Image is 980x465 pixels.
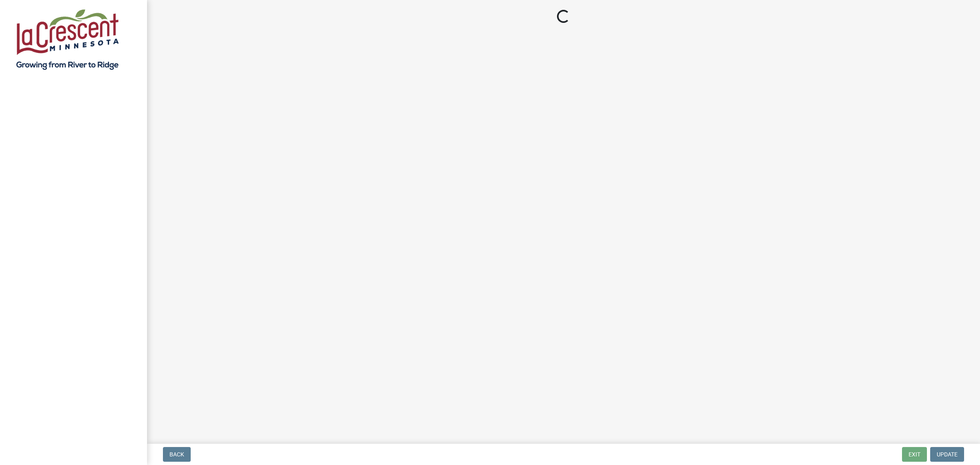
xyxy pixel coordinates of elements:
button: Update [930,447,964,462]
span: Update [937,451,958,458]
img: City of La Crescent, Minnesota [16,9,119,70]
button: Exit [902,447,927,462]
button: Back [163,447,191,462]
span: Back [169,451,184,458]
